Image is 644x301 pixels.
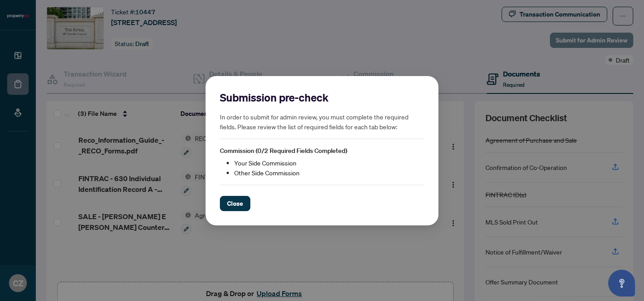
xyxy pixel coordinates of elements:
[220,90,424,105] h2: Submission pre-check
[608,270,635,297] button: Open asap
[220,195,250,211] button: Close
[220,112,424,131] h5: In order to submit for admin review, you must complete the required fields. Please review the lis...
[234,157,424,167] li: Your Side Commission
[234,167,424,177] li: Other Side Commission
[220,147,347,155] span: Commission (0/2 Required Fields Completed)
[227,196,243,210] span: Close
